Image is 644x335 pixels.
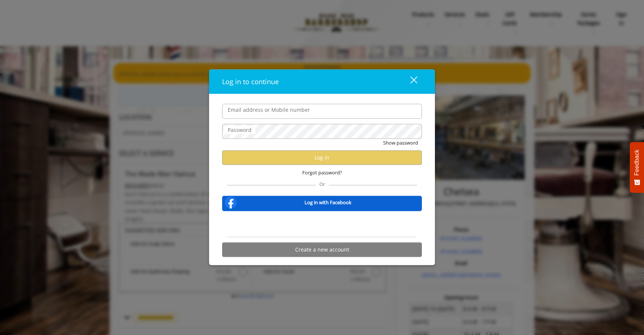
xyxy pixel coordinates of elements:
button: Create a new account [222,242,422,257]
span: Or [316,180,329,187]
iframe: Sign in with Google Button [284,216,360,232]
span: Feedback [634,149,640,176]
button: Log in [222,150,422,165]
button: Show password [383,139,418,146]
label: Email address or Mobile number [224,105,314,114]
button: close dialog [397,74,422,89]
div: close dialog [402,76,417,87]
label: Password [224,126,255,134]
span: Log in to continue [222,77,279,86]
img: facebook-logo [223,195,238,210]
input: Email address or Mobile number [222,104,422,118]
input: Password [222,124,422,139]
b: Log in with Facebook [304,199,351,206]
div: Sign in with Google. Opens in new tab [288,216,356,232]
button: Feedback - Show survey [630,142,644,193]
span: Forgot password? [302,168,342,176]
